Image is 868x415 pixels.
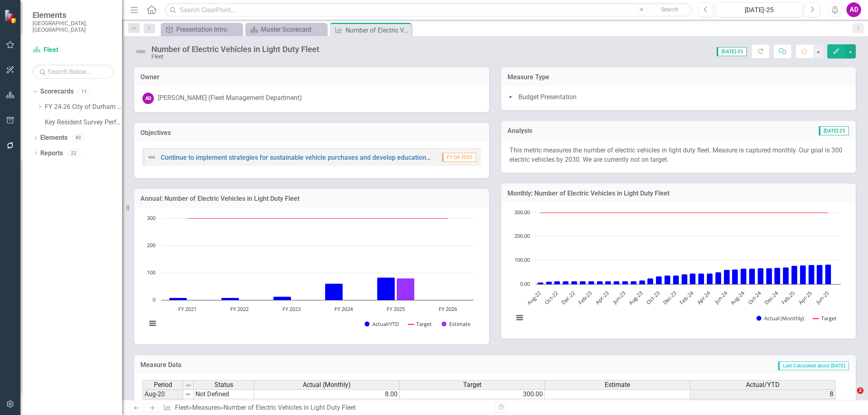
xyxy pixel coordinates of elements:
[783,267,789,285] path: Jan-25, 70. Actual (Monthly).
[142,93,154,104] div: AD
[757,268,763,285] path: Oct-24, 67. Actual (Monthly).
[161,154,633,161] a: Continue to implement strategies for sustainable vehicle purchases and develop educational progra...
[142,214,478,336] svg: Interactive chart
[221,298,239,300] path: FY 2022, 8. Actual/YTD.
[724,270,730,285] path: Jun-24, 60. Actual (Monthly).
[740,269,746,285] path: Aug-24, 66. Actual (Monthly).
[4,9,18,24] img: ClearPoint Strategy
[192,404,220,411] a: Measures
[40,87,74,96] a: Scorecards
[509,209,848,330] div: Chart. Highcharts interactive chart.
[33,10,114,20] span: Elements
[728,289,746,306] text: Aug-24
[282,305,301,313] text: FY 2023
[562,281,568,285] path: Nov-22, 13. Actual (Monthly).
[151,54,319,60] div: Fleet
[746,289,763,306] text: Oct-24
[695,289,712,306] text: Apr-24
[163,403,489,413] div: » »
[185,391,191,398] img: 8DAGhfEEPCf229AAAAAElFTkSuQmCC
[597,281,603,285] path: Mar-23, 13. Actual (Monthly).
[579,281,586,285] path: Jan-23, 13. Actual (Monthly).
[846,2,861,17] button: AD
[442,321,470,328] button: Show Estimate
[194,399,254,408] td: Not Defined
[678,289,695,306] text: Feb-24
[797,290,813,306] text: Apr-25
[507,190,850,197] h3: Monthly: Number of Electric Vehicles in Light Duty Fleet
[774,268,780,285] path: Dec-24, 69. Actual (Monthly).
[716,2,802,17] button: [DATE]-25
[67,150,80,156] div: 22
[178,305,197,313] text: FY 2021
[825,265,831,285] path: Jun-25, 83. Actual (Monthly).
[656,276,662,285] path: Oct-23, 33. Actual (Monthly).
[175,404,189,411] a: Fleet
[507,127,660,135] h3: Analysis
[194,389,254,399] td: Not Defined
[746,381,780,389] span: Actual/YTD
[230,305,249,313] text: FY 2022
[808,265,814,285] path: Apr-25, 81. Actual (Monthly).
[140,129,483,137] h3: Objectives
[763,289,780,306] text: Dec-24
[732,269,738,285] path: Jul-24, 63. Actual (Monthly).
[387,305,405,313] text: FY 2025
[254,399,400,408] td: 8.00
[247,24,325,35] a: Master Scorecard
[165,3,692,17] input: Search ClearPoint...
[546,282,552,285] path: Sep-22, 11. Actual (Monthly).
[588,281,594,285] path: Feb-23, 12. Actual (Monthly).
[153,296,155,303] text: 0
[576,290,593,306] text: Feb-23
[717,47,747,56] span: [DATE]-25
[719,5,800,15] div: [DATE]-25
[45,118,122,127] a: Key Resident Survey Performance Scorecard
[538,211,829,214] g: Target, series 2 of 2. Line with 36 data points.
[857,387,864,394] span: 2
[214,381,233,389] span: Status
[40,149,63,158] a: Reports
[377,277,395,300] path: FY 2025 , 83. Actual/YTD.
[365,321,399,328] button: Show Actual/YTD
[673,276,679,285] path: Dec-23, 36. Actual (Monthly).
[821,315,836,322] text: Target
[142,214,481,336] div: Chart. Highcharts interactive chart.
[791,266,797,285] path: Feb-25, 78. Actual (Monthly).
[543,290,559,306] text: Oct-22
[303,381,351,389] span: Actual (Monthly)
[140,195,483,202] h3: Annual: Number of Electric Vehicles in Light Duty Fleet
[518,93,577,101] span: Budget Presentation
[223,404,356,411] div: Number of Electric Vehicles in Light Duty Fleet
[140,74,483,81] h3: Owner
[325,283,343,300] path: FY 2024, 60. Actual/YTD.
[45,102,122,112] a: FY 24-26 City of Durham Strategic Plan
[627,290,644,307] text: Aug-23
[800,265,806,285] path: Mar-25, 80. Actual (Monthly).
[335,305,353,313] text: FY 2024
[647,278,653,285] path: Sep-23, 25. Actual (Monthly).
[560,290,576,306] text: Dec-22
[158,93,302,103] div: [PERSON_NAME] (Fleet Management Department)
[163,24,240,35] a: Presentation Intro
[706,274,713,285] path: Apr-24, 46. Actual (Monthly).
[514,312,525,323] button: View chart menu, Chart
[514,232,530,239] text: 200.00
[146,317,158,329] button: View chart menu, Chart
[33,65,114,79] input: Search Below...
[664,276,670,285] path: Nov-23, 37. Actual (Monthly).
[169,298,187,300] path: FY 2021, 8. Actual/YTD.
[630,281,636,285] path: Jul-23, 13. Actual (Monthly).
[147,269,155,276] text: 100
[416,320,432,328] text: Target
[712,289,729,306] text: Jun-24
[147,152,157,162] img: Not Defined
[605,281,611,285] path: Apr-23, 12. Actual (Monthly).
[780,290,796,306] text: Feb-25
[442,153,476,162] span: FY Q4 2025
[778,361,849,370] span: Last Calculated about [DATE]
[571,281,577,285] path: Dec-22, 13. Actual (Monthly).
[507,74,850,81] h3: Measure Type
[345,25,409,35] div: Number of Electric Vehicles in Light Duty Fleet
[715,272,721,285] path: May-24, 51. Actual (Monthly).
